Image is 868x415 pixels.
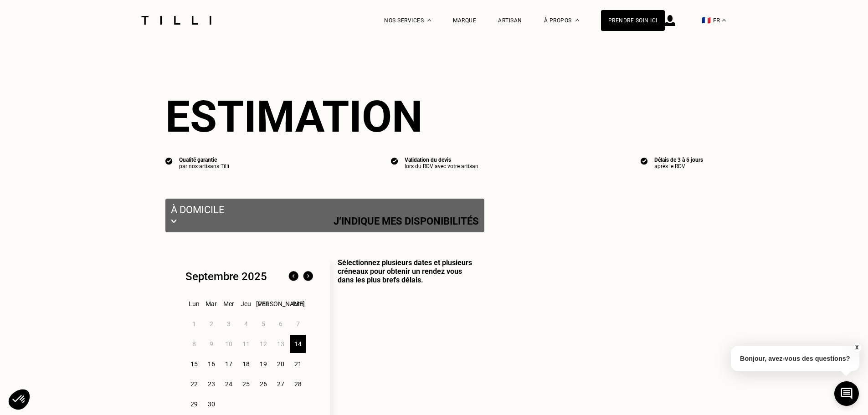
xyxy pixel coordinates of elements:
a: Marque [453,17,476,24]
div: Septembre 2025 [185,270,267,283]
div: 17 [221,355,236,373]
div: 20 [272,355,288,373]
p: J‘indique mes disponibilités [334,215,479,227]
a: Artisan [498,17,522,24]
p: Bonjour, avez-vous des questions? [731,346,859,371]
img: icon list info [165,157,173,165]
img: Logo du service de couturière Tilli [138,16,215,25]
img: menu déroulant [722,19,726,21]
div: 26 [255,375,271,393]
div: 30 [203,395,219,413]
div: 29 [186,395,202,413]
div: lors du RDV avec votre artisan [405,163,478,169]
img: svg+xml;base64,PHN2ZyB3aWR0aD0iMjIiIGhlaWdodD0iMTEiIHZpZXdCb3g9IjAgMCAyMiAxMSIgZmlsbD0ibm9uZSIgeG... [171,215,177,227]
div: après le RDV [654,163,703,169]
img: Menu déroulant [427,19,431,21]
div: 28 [290,375,306,393]
div: 16 [203,355,219,373]
img: icon list info [391,157,398,165]
img: Mois précédent [286,269,301,284]
img: icon list info [641,157,648,165]
div: Qualité garantie [179,157,229,163]
div: 15 [186,355,202,373]
img: Mois suivant [301,269,315,284]
div: 18 [238,355,254,373]
div: 19 [255,355,271,373]
img: icône connexion [665,15,675,26]
div: par nos artisans Tilli [179,163,229,169]
div: Validation du devis [405,157,478,163]
div: 14 [290,335,306,353]
button: X [852,343,861,353]
div: Délais de 3 à 5 jours [654,157,703,163]
img: Menu déroulant à propos [575,19,579,21]
div: 21 [290,355,306,373]
div: 27 [272,375,288,393]
div: 23 [203,375,219,393]
a: Prendre soin ici [601,10,665,31]
div: 24 [221,375,236,393]
p: À domicile [171,204,479,215]
span: 🇫🇷 [702,16,711,25]
div: 25 [238,375,254,393]
div: 22 [186,375,202,393]
div: Estimation [165,91,703,142]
